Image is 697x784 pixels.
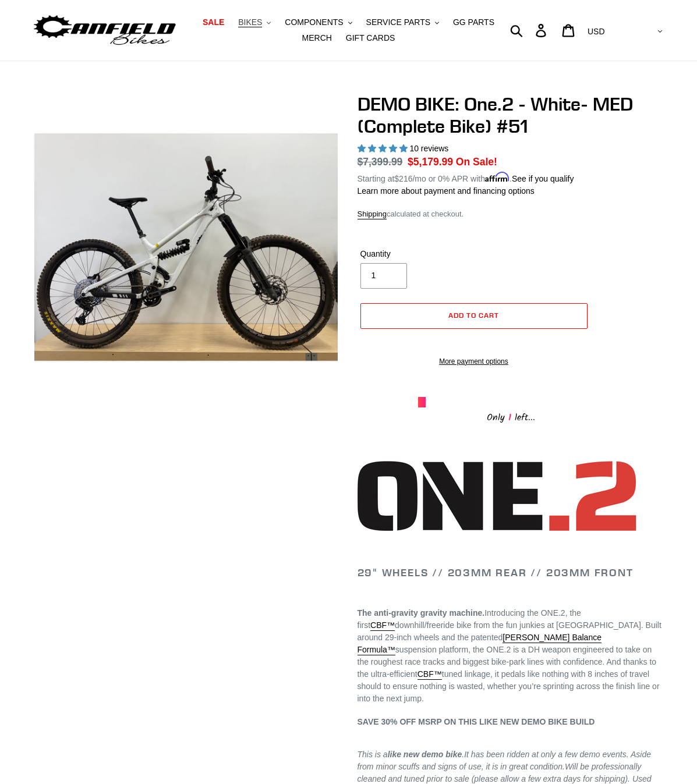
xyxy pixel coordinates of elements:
span: GG PARTS [453,17,494,27]
span: GIFT CARDS [346,33,395,43]
span: $216 [394,174,412,183]
div: calculated at checkout. [358,208,666,220]
span: On Sale! [456,154,497,169]
span: MERCH [302,33,332,43]
em: This is a . [358,750,465,759]
span: SALE [203,17,224,27]
button: BIKES [232,15,277,30]
a: See if you qualify - Learn more about Affirm Financing (opens in modal) [512,174,574,183]
div: Only left... [418,407,604,425]
s: $7,399.99 [358,156,403,168]
span: COMPONENTS [285,17,343,27]
span: BIKES [238,17,262,27]
a: Shipping [358,210,387,219]
strong: like new demo bike [388,750,462,759]
button: SERVICE PARTS [360,15,445,30]
span: $5,179.99 [408,156,453,168]
span: SERVICE PARTS [366,17,430,27]
label: Quantity [360,248,471,260]
button: Add to cart [360,303,588,329]
span: 1 [505,410,515,425]
a: [PERSON_NAME] Balance Formula™ [358,633,602,655]
span: 5.00 stars [358,144,410,153]
button: COMPONENTS [279,15,358,30]
a: SALE [197,15,230,30]
span: SAVE 30% OFF MSRP ON THIS LIKE NEW DEMO BIKE BUILD [358,717,595,726]
span: 29" WHEELS // 203MM REAR // 203MM FRONT [358,566,634,579]
p: Starting at /mo or 0% APR with . [358,170,574,185]
a: GIFT CARDS [340,30,401,46]
span: Introducing the ONE.2, the first downhill/freeride bike from the fun junkies at [GEOGRAPHIC_DATA]... [358,608,661,703]
em: It has been ridden at only a few demo events. Aside from minor scuffs and signs of use, it is in ... [358,750,652,771]
a: MERCH [296,30,338,46]
img: Canfield Bikes [32,12,178,49]
span: 10 reviews [409,144,448,153]
a: GG PARTS [447,15,500,30]
h1: DEMO BIKE: One.2 - White- MED (Complete Bike) #51 [358,93,666,138]
span: Add to cart [448,311,499,320]
strong: The anti-gravity gravity machine. [358,608,485,618]
a: CBF™ [418,669,442,680]
a: More payment options [360,356,588,367]
span: Affirm [485,172,510,182]
a: CBF™ [370,620,395,631]
a: Learn more about payment and financing options [358,186,535,196]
